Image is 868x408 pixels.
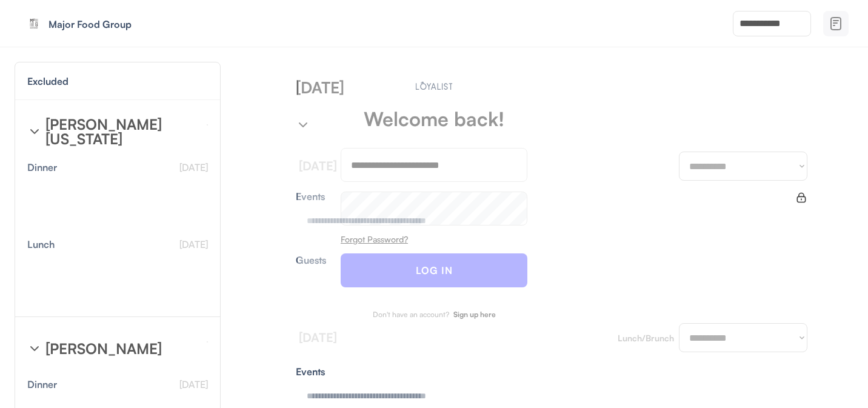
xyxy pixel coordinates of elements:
img: Main.svg [413,81,455,90]
div: Don't have an account? [373,311,449,318]
u: Forgot Password? [341,234,408,244]
button: LOG IN [341,253,527,287]
div: Welcome back! [364,109,504,129]
strong: Sign up here [453,310,496,319]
